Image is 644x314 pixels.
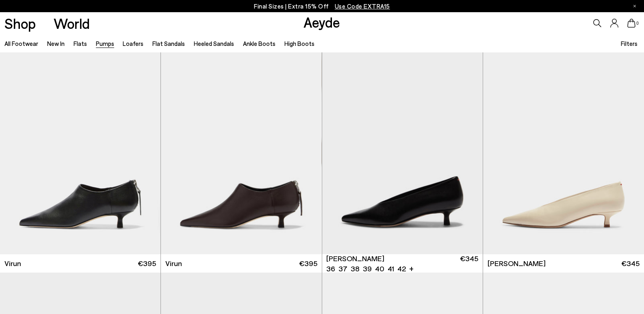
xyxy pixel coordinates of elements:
div: 1 / 6 [322,52,483,254]
span: €395 [299,258,317,269]
span: Filters [621,40,637,47]
li: 38 [351,264,360,274]
p: Final Sizes | Extra 15% Off [254,1,390,11]
a: 6 / 6 1 / 6 2 / 6 3 / 6 4 / 6 5 / 6 6 / 6 1 / 6 Next slide Previous slide [322,52,483,254]
li: 39 [363,264,372,274]
div: 1 / 6 [161,52,321,254]
span: €395 [138,258,156,269]
li: 40 [375,264,384,274]
span: €345 [460,253,478,274]
span: Virun [4,258,21,269]
a: Ankle Boots [243,40,275,47]
a: [PERSON_NAME] €345 [483,254,644,273]
a: Heeled Sandals [194,40,234,47]
ul: variant [326,264,403,274]
a: World [54,16,90,30]
span: €345 [621,258,640,269]
img: Clara Pointed-Toe Pumps [483,52,644,254]
span: [PERSON_NAME] [326,253,384,264]
span: 0 [635,21,640,26]
span: Navigate to /collections/ss25-final-sizes [335,2,390,10]
div: 2 / 6 [321,52,482,254]
a: 0 [627,19,635,28]
li: 41 [388,264,394,274]
img: Clara Pointed-Toe Pumps [322,52,483,254]
a: All Footwear [4,40,38,47]
a: 6 / 6 1 / 6 2 / 6 3 / 6 4 / 6 5 / 6 6 / 6 1 / 6 Next slide Previous slide [161,52,321,254]
img: Clara Pointed-Toe Pumps [483,52,643,254]
span: Virun [165,258,182,269]
img: Virun Pointed Sock Boots [321,52,482,254]
a: New In [47,40,65,47]
img: Virun Pointed Sock Boots [161,52,321,254]
a: Flat Sandals [152,40,185,47]
div: 2 / 6 [483,52,643,254]
a: Loafers [123,40,143,47]
a: Shop [4,16,36,30]
span: [PERSON_NAME] [488,258,546,269]
li: + [409,263,414,274]
a: [PERSON_NAME] 36 37 38 39 40 41 42 + €345 [322,254,483,273]
li: 37 [338,264,347,274]
a: High Boots [284,40,314,47]
li: 42 [397,264,406,274]
a: Pumps [96,40,114,47]
a: Flats [74,40,87,47]
li: 36 [326,264,335,274]
a: Virun €395 [161,254,321,273]
a: Aeyde [304,13,340,30]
